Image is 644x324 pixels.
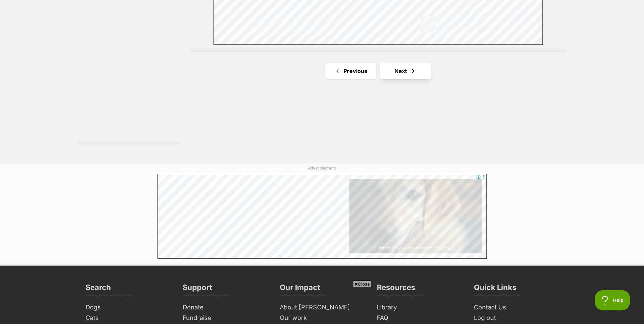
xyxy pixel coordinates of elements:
h3: Resources [377,283,415,296]
a: Log out [471,313,562,323]
h3: Search [86,283,111,296]
h3: Our Impact [280,283,320,296]
span: Close [353,281,371,287]
a: Fundraise [180,313,270,323]
a: Next page [380,63,431,79]
a: Donate [180,302,270,313]
iframe: Help Scout Beacon - Open [595,290,630,310]
iframe: Advertisement [158,174,487,259]
a: Cats [83,313,173,323]
nav: Pagination [190,63,567,79]
h3: Support [183,283,212,296]
a: Dogs [83,302,173,313]
iframe: Advertisement [199,290,446,321]
a: Previous page [325,63,376,79]
h3: Quick Links [474,283,516,296]
a: Contact Us [471,302,562,313]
